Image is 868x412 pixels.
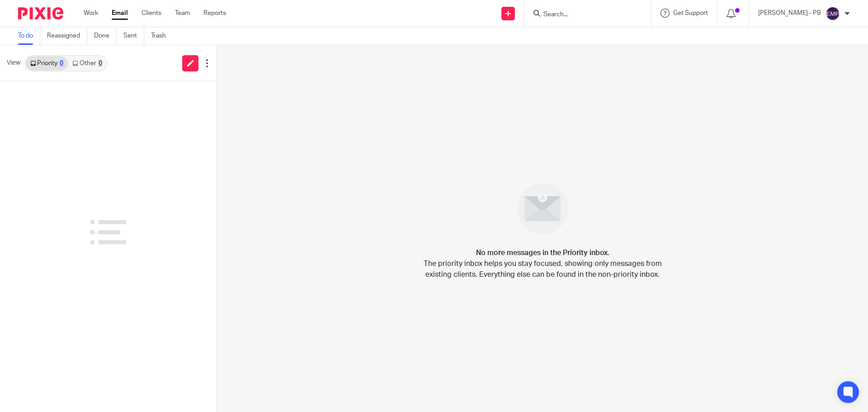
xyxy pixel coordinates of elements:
[203,9,226,18] a: Reports
[142,9,161,18] a: Clients
[542,11,624,19] input: Search
[423,258,662,280] p: The priority inbox helps you stay focused, showing only messages from existing clients. Everythin...
[112,9,128,18] a: Email
[476,247,609,258] h4: No more messages in the Priority inbox.
[175,9,190,18] a: Team
[758,9,821,18] p: [PERSON_NAME] - PB
[18,27,40,45] a: To do
[7,58,20,68] span: View
[99,60,102,66] div: 0
[68,56,106,71] a: Other0
[673,10,708,16] span: Get Support
[123,27,144,45] a: Sent
[26,56,68,71] a: Priority0
[84,9,98,18] a: Work
[47,27,87,45] a: Reassigned
[18,7,63,19] img: Pixie
[60,60,63,66] div: 0
[826,6,840,21] img: svg%3E
[511,177,574,240] img: image
[151,27,173,45] a: Trash
[94,27,117,45] a: Done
